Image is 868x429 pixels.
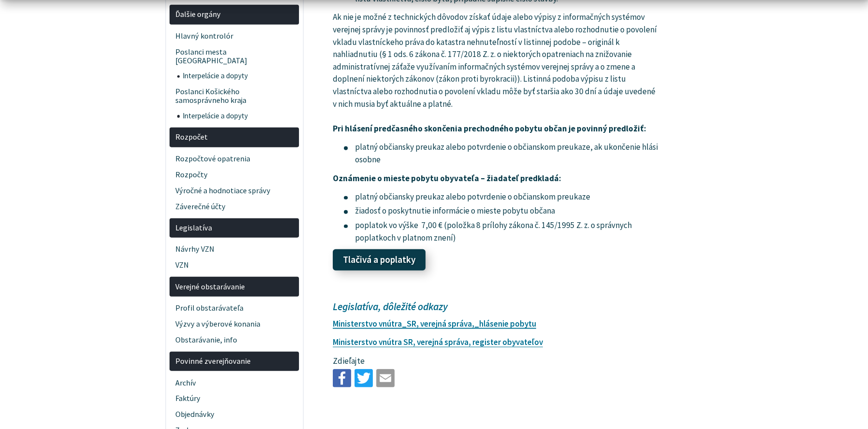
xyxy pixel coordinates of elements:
[170,128,299,147] a: Rozpočet
[170,352,299,372] a: Povinné zverejňovanie
[175,332,294,348] span: Obstarávanie, info
[170,375,299,391] a: Archív
[177,109,299,124] a: Interpelácie a dopyty
[170,44,299,69] a: Poslanci mesta [GEOGRAPHIC_DATA]
[344,205,659,217] li: žiadosť o poskytnutie informácie o mieste pobytu občana
[175,220,294,236] span: Legislatíva
[333,369,351,387] img: Zdieľať na Facebooku
[175,84,294,109] span: Poslanci Košického samosprávneho kraja
[183,69,294,84] span: Interpelácie a dopyty
[344,141,659,166] li: platný občiansky preukaz alebo potvrdenie o občianskom preukaze, ak ukončenie hlási osobne
[175,375,294,391] span: Archív
[170,277,299,297] a: Verejné obstarávanie
[376,369,395,387] img: Zdieľať e-mailom
[333,355,659,368] p: Zdieľajte
[175,391,294,407] span: Faktúry
[175,44,294,69] span: Poslanci mesta [GEOGRAPHIC_DATA]
[175,407,294,423] span: Objednávky
[344,219,659,244] li: poplatok vo výške 7,00 € (položka 8 prílohy zákona č. 145/1995 Z. z. o správnych poplatkoch v pla...
[175,199,294,214] span: Záverečné účty
[333,173,561,184] strong: Oznámenie o mieste pobytu obyvateľa – žiadateľ predkladá:
[175,354,294,370] span: Povinné zverejňovanie
[170,218,299,238] a: Legislatíva
[170,257,299,273] a: VZN
[170,84,299,109] a: Poslanci Košického samosprávneho kraja
[175,151,294,167] span: Rozpočtové opatrenia
[175,7,294,23] span: Ďalšie orgány
[177,69,299,84] a: Interpelácie a dopyty
[175,242,294,257] span: Návrhy VZN
[333,337,543,347] a: Ministerstvo vnútra SR, verejná správa, register obyvateľov
[170,151,299,167] a: Rozpočtové opatrenia
[175,167,294,183] span: Rozpočty
[170,5,299,25] a: Ďalšie orgány
[355,369,373,387] img: Zdieľať na Twitteri
[175,279,294,295] span: Verejné obstarávanie
[170,332,299,348] a: Obstarávanie, info
[333,300,448,313] em: Legislatíva, dôležité odkazy
[170,407,299,423] a: Objednávky
[333,11,659,135] p: Ak nie je možné z technických dôvodov získať údaje alebo výpisy z informačných systémov verejnej ...
[175,257,294,273] span: VZN
[175,316,294,332] span: Výzvy a výberové konania
[170,316,299,332] a: Výzvy a výberové konania
[170,199,299,214] a: Záverečné účty
[344,191,659,203] li: platný občiansky preukaz alebo potvrdenie o občianskom preukaze
[175,129,294,145] span: Rozpočet
[175,300,294,316] span: Profil obstarávateľa
[183,109,294,124] span: Interpelácie a dopyty
[170,242,299,257] a: Návrhy VZN
[175,28,294,44] span: Hlavný kontrolór
[170,183,299,199] a: Výročné a hodnotiace správy
[170,300,299,316] a: Profil obstarávateľa
[170,391,299,407] a: Faktúry
[170,167,299,183] a: Rozpočty
[333,249,426,271] a: Tlačivá a poplatky
[333,318,536,329] a: Ministerstvo vnútra_SR, verejná správa,_hlásenie pobytu
[170,28,299,44] a: Hlavný kontrolór
[333,123,646,134] strong: Pri hlásení predčasného skončenia prechodného pobytu občan je povinný predložiť:
[175,183,294,199] span: Výročné a hodnotiace správy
